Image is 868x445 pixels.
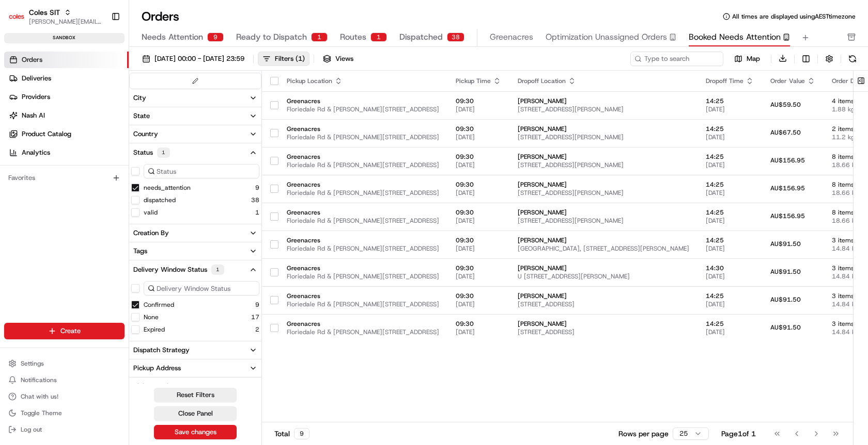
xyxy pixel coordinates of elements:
span: Booked Needs Attention [689,31,781,43]
button: Filters(1) [258,52,309,66]
span: [PERSON_NAME][EMAIL_ADDRESS][DOMAIN_NAME] [29,18,103,26]
span: Needs Attention [142,31,203,43]
span: Notifications [21,376,57,384]
button: Notifications [4,373,125,387]
span: Greenacres [287,320,439,328]
span: Greenacres [287,292,439,300]
span: AU$91.50 [770,295,801,304]
button: Log out [4,422,125,437]
span: [PERSON_NAME] [518,292,689,300]
div: Pickup Business Name [133,382,202,391]
button: Status1 [129,143,261,162]
a: Analytics [4,144,129,161]
span: [DATE] [456,105,501,113]
span: 09:30 [456,125,501,133]
button: valid [144,208,158,217]
span: AU$91.50 [770,268,801,276]
span: [DATE] [706,217,754,225]
span: [PERSON_NAME] [518,97,689,105]
span: 14:25 [706,97,754,105]
button: Save changes [154,425,237,439]
span: [STREET_ADDRESS][PERSON_NAME] [518,133,689,141]
span: 38 [251,196,259,204]
span: Floriedale Rd & [PERSON_NAME][STREET_ADDRESS] [287,300,439,308]
span: Views [335,54,353,63]
span: Greenacres [287,97,439,105]
span: [STREET_ADDRESS][PERSON_NAME] [518,217,689,225]
div: State [133,111,150,121]
button: Views [318,52,358,66]
span: [PERSON_NAME] [518,236,689,244]
div: Pickup Address [133,364,181,373]
span: Nash AI [22,111,45,120]
div: Total [274,428,309,439]
button: [DATE] 00:00 - [DATE] 23:59 [137,52,249,66]
span: 09:30 [456,208,501,217]
span: Create [60,326,81,336]
button: Expired [144,325,165,334]
button: Toggle Theme [4,406,125,420]
span: 14:25 [706,236,754,244]
button: Tags [129,242,261,260]
input: Type to search [630,52,723,66]
a: Deliveries [4,70,129,87]
button: Coles SIT [29,7,60,18]
div: Dropoff Location [518,77,689,85]
input: Status [144,164,259,178]
span: Floriedale Rd & [PERSON_NAME][STREET_ADDRESS] [287,328,439,336]
div: 1 [211,265,224,275]
span: [PERSON_NAME] [518,264,689,272]
span: 09:30 [456,153,501,161]
button: Create [4,323,125,339]
span: [DATE] 00:00 - [DATE] 23:59 [154,54,244,63]
span: Floriedale Rd & [PERSON_NAME][STREET_ADDRESS] [287,105,439,113]
a: Providers [4,89,129,105]
button: Pickup Business Name [129,377,261,395]
span: AU$91.50 [770,323,801,332]
button: dispatched [144,196,176,204]
span: Greenacres [287,236,439,244]
span: [GEOGRAPHIC_DATA], [STREET_ADDRESS][PERSON_NAME] [518,244,689,253]
span: 17 [251,313,259,321]
div: 1 [157,147,170,158]
span: Greenacres [287,125,439,133]
span: Ready to Dispatch [236,31,307,43]
span: [DATE] [706,328,754,336]
span: 09:30 [456,97,501,105]
div: Pickup Location [287,77,439,85]
div: Tags [133,246,147,256]
h1: Orders [142,8,179,25]
button: needs_attention [144,184,191,192]
span: 09:30 [456,292,501,300]
a: Orders [4,52,129,68]
p: Rows per page [618,428,669,439]
span: 09:30 [456,180,501,189]
span: Greenacres [287,264,439,272]
button: Refresh [845,52,860,66]
span: 14:25 [706,125,754,133]
span: [DATE] [456,300,501,308]
button: Settings [4,356,125,371]
button: Reset Filters [154,388,237,402]
input: Delivery Window Status [144,281,259,295]
span: 09:30 [456,236,501,244]
div: City [133,93,146,103]
span: Analytics [22,148,50,157]
div: Delivery Window Status [133,265,224,275]
div: Dispatch Strategy [133,345,190,355]
span: [DATE] [456,161,501,169]
span: 2 [255,325,259,334]
span: Greenacres [287,153,439,161]
span: All times are displayed using AEST timezone [732,12,856,21]
span: AU$156.95 [770,212,805,220]
div: Favorites [4,170,125,186]
span: U [STREET_ADDRESS][PERSON_NAME] [518,272,689,281]
button: Coles SITColes SIT[PERSON_NAME][EMAIL_ADDRESS][DOMAIN_NAME] [4,4,107,29]
span: Providers [22,92,50,102]
div: sandbox [4,33,125,43]
div: Pickup Time [456,77,501,85]
div: Creation By [133,228,169,238]
span: Deliveries [22,74,51,83]
span: Orders [22,55,42,64]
